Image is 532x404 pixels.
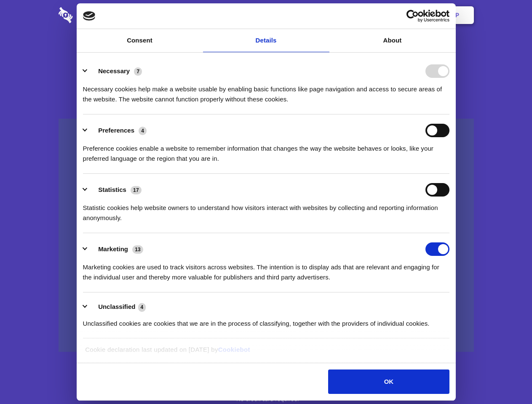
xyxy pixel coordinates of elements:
span: 17 [131,186,142,194]
div: Statistic cookies help website owners to understand how visitors interact with websites by collec... [83,197,449,223]
a: Consent [77,29,203,52]
label: Statistics [98,186,126,193]
a: Usercentrics Cookiebot - opens in a new window [376,10,449,22]
span: 7 [134,67,142,76]
button: Necessary (7) [83,64,147,78]
label: Marketing [98,245,128,252]
span: 13 [132,245,143,254]
div: Preference cookies enable a website to remember information that changes the way the website beha... [83,137,449,164]
div: Unclassified cookies are cookies that we are in the process of classifying, together with the pro... [83,312,449,329]
div: Cookie declaration last updated on [DATE] by [79,345,453,361]
button: Statistics (17) [83,183,147,197]
h4: Auto-redaction of sensitive data, encrypted data sharing and self-destructing private chats. Shar... [59,77,474,104]
a: Pricing [247,2,284,28]
img: logo-wordmark-white-trans-d4663122ce5f474addd5e946df7df03e33cb6a1c49d2221995e7729f52c070b2.svg [59,7,131,23]
label: Preferences [98,127,134,134]
a: Login [382,2,419,28]
div: Necessary cookies help make a website usable by enabling basic functions like page navigation and... [83,78,449,104]
a: Details [203,29,329,52]
div: Marketing cookies are used to track visitors across websites. The intention is to display ads tha... [83,256,449,282]
button: Marketing (13) [83,242,149,256]
button: OK [328,369,449,394]
label: Necessary [98,67,130,74]
span: 4 [139,127,147,135]
a: Contact [342,2,380,28]
img: logo [83,11,96,21]
a: Wistia video thumbnail [59,119,474,352]
span: 4 [138,303,146,311]
a: Cookiebot [218,346,250,353]
button: Unclassified (4) [83,302,151,312]
button: Preferences (4) [83,124,152,137]
a: About [329,29,456,52]
h1: Eliminate Slack Data Loss. [59,38,474,68]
